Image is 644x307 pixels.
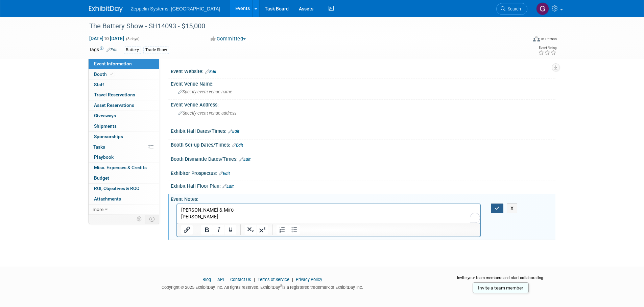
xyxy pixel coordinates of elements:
a: Event Information [89,59,159,69]
button: Numbered list [277,225,288,235]
span: Giveaways [94,113,116,118]
span: Staff [94,82,104,87]
span: Zeppelin Systems, [GEOGRAPHIC_DATA] [131,6,220,11]
a: Terms of Service [258,277,289,282]
a: ROI, Objectives & ROO [89,184,159,194]
a: Edit [228,129,239,134]
button: Insert/edit link [181,225,193,235]
div: Exhibit Hall Dates/Times: [171,126,555,135]
span: | [212,277,216,282]
a: Edit [106,48,118,52]
div: Event Notes: [171,194,555,203]
div: The Battery Show - SH14093 - $15,000 [87,20,517,32]
a: Travel Reservations [89,90,159,100]
a: Edit [219,171,230,176]
a: Edit [232,143,243,148]
button: Superscript [257,225,268,235]
a: Edit [205,69,216,74]
div: Invite your team members and start collaborating: [446,275,555,285]
div: Event Venue Name: [171,79,555,87]
div: Booth Dismantle Dates/Times: [171,154,555,163]
span: Misc. Expenses & Credits [94,165,147,170]
span: (3 days) [125,37,140,41]
a: Invite a team member [473,282,529,293]
span: Booth [94,71,115,77]
sup: ® [280,284,282,288]
td: Personalize Event Tab Strip [134,215,145,223]
a: Blog [202,277,211,282]
span: Event Information [94,61,132,66]
div: Battery [124,47,141,54]
img: ExhibitDay [89,6,123,12]
img: Genevieve Dewald [536,2,549,15]
span: | [290,277,295,282]
div: Event Website: [171,66,555,75]
a: Edit [222,184,234,189]
button: X [507,204,518,213]
span: Shipments [94,123,117,129]
div: Event Venue Address: [171,100,555,108]
div: Copyright © 2025 ExhibitDay, Inc. All rights reserved. ExhibitDay is a registered trademark of Ex... [89,283,436,290]
a: Sponsorships [89,132,159,142]
a: Attachments [89,194,159,204]
td: Tags [89,46,118,54]
span: | [225,277,229,282]
a: Asset Reservations [89,100,159,111]
span: Asset Reservations [94,102,134,108]
a: Booth [89,69,159,80]
button: Bullet list [288,225,300,235]
button: Underline [225,225,236,235]
div: Trade Show [143,47,169,54]
button: Italic [213,225,224,235]
a: Search [496,3,527,15]
div: Event Rating [538,46,556,50]
span: Tasks [93,144,105,150]
span: Specify event venue address [178,111,236,116]
a: Staff [89,80,159,90]
div: Booth Set-up Dates/Times: [171,140,555,149]
div: Exhibit Hall Floor Plan: [171,181,555,190]
span: Attachments [94,196,121,202]
div: Event Format [487,35,557,45]
span: Travel Reservations [94,92,135,97]
a: Budget [89,173,159,183]
span: Budget [94,175,109,181]
img: Format-Inperson.png [533,36,540,41]
button: Committed [208,35,248,42]
button: Bold [201,225,213,235]
span: to [103,36,110,41]
a: Privacy Policy [296,277,322,282]
span: [DATE] [DATE] [89,35,124,41]
a: Contact Us [230,277,251,282]
span: Specify event venue name [178,89,232,94]
span: Sponsorships [94,134,123,139]
a: Playbook [89,152,159,162]
a: Tasks [89,142,159,152]
a: API [217,277,224,282]
iframe: Rich Text Area [177,204,480,223]
div: Exhibitor Prospectus: [171,168,555,177]
a: Giveaways [89,111,159,121]
a: Edit [239,157,251,162]
button: Subscript [245,225,256,235]
div: In-Person [541,36,557,41]
td: Toggle Event Tabs [145,215,159,223]
a: more [89,205,159,215]
span: more [93,207,103,212]
a: Misc. Expenses & Credits [89,163,159,173]
span: Playbook [94,154,114,160]
i: Booth reservation complete [110,72,113,76]
a: Shipments [89,121,159,131]
span: Search [505,6,521,11]
span: ROI, Objectives & ROO [94,186,139,191]
span: | [252,277,257,282]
